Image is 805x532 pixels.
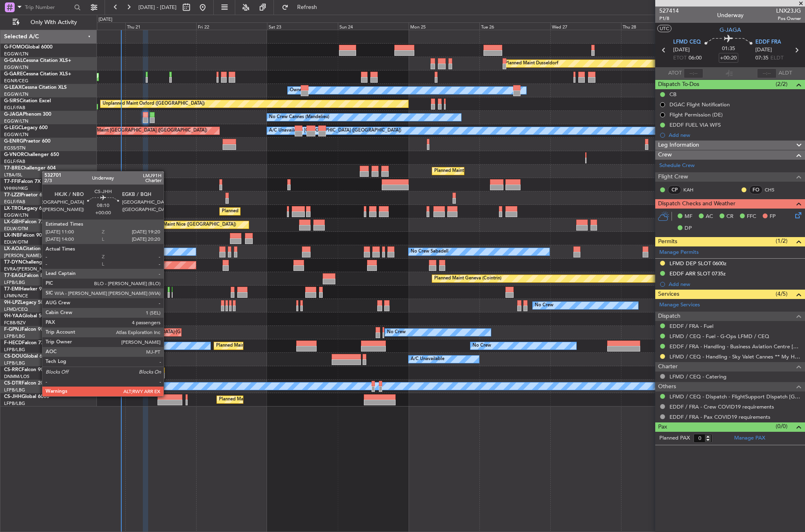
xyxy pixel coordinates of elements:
[409,22,479,30] div: Mon 25
[4,360,25,366] a: LFPB/LBG
[659,248,699,257] a: Manage Permits
[779,69,792,77] span: ALDT
[4,112,23,117] span: G-JAGA
[659,7,679,15] span: 527414
[4,45,25,50] span: G-FOMO
[658,150,672,160] span: Crew
[4,354,23,359] span: CS-DOU
[145,219,236,231] div: Planned Maint Nice ([GEOGRAPHIC_DATA])
[668,185,681,194] div: CP
[4,105,25,111] a: EGLF/FAB
[4,132,28,138] a: EGGW/LTN
[434,165,562,177] div: Planned Maint [GEOGRAPHIC_DATA] ([GEOGRAPHIC_DATA])
[4,341,22,345] span: F-HECD
[4,91,28,97] a: EGGW/LTN
[278,1,327,14] button: Refresh
[669,281,801,288] div: Add new
[4,314,22,319] span: 9H-YAA
[689,54,702,62] span: 06:00
[269,111,329,123] div: No Crew Cannes (Mandelieu)
[4,112,51,117] a: G-JAGAPhenom 300
[658,312,680,321] span: Dispatch
[4,287,20,292] span: T7-EMI
[669,121,721,128] div: EDDF FUEL VIA WFS
[4,327,52,332] a: F-GPNJFalcon 900EX
[685,224,692,233] span: DP
[72,367,200,379] div: Planned Maint [GEOGRAPHIC_DATA] ([GEOGRAPHIC_DATA])
[658,172,688,182] span: Flight Crew
[4,260,57,265] a: T7-DYNChallenger 604
[4,125,48,130] a: G-LEGCLegacy 600
[4,45,52,50] a: G-FOMOGlobal 6000
[4,300,20,305] span: 9H-LPZ
[673,38,701,46] span: LFMD CEQ
[658,362,678,372] span: Charter
[4,327,22,332] span: F-GPNJ
[21,20,86,25] span: Only With Activity
[4,172,22,178] a: LTBA/ISL
[4,374,29,380] a: DNMM/LOS
[4,354,51,359] a: CS-DOUGlobal 6500
[4,199,25,205] a: EGLF/FAB
[717,11,744,20] div: Underway
[669,101,730,108] div: DGAC Flight Notification
[4,206,48,211] a: LX-TROLegacy 650
[4,333,25,339] a: LFPB/LBG
[4,279,25,286] a: LFPB/LBG
[706,213,713,221] span: AC
[734,434,765,442] a: Manage PAX
[4,246,23,251] span: LX-AOA
[669,91,676,98] div: CB
[125,22,196,30] div: Thu 21
[765,186,783,193] a: CHS
[4,72,71,77] a: G-GARECessna Citation XLS+
[103,98,205,110] div: Unplanned Maint Oxford ([GEOGRAPHIC_DATA])
[4,314,50,319] a: 9H-YAAGlobal 5000
[4,394,22,399] span: CS-JHH
[290,4,324,10] span: Refresh
[4,226,28,232] a: EDLW/DTM
[657,25,672,32] button: UTC
[658,199,735,209] span: Dispatch Checks and Weather
[659,301,700,309] a: Manage Services
[4,118,28,124] a: EGGW/LTN
[658,237,677,246] span: Permits
[4,64,28,70] a: EGGW/LTN
[4,193,21,198] span: T7-LZZI
[4,125,22,130] span: G-LEGC
[4,381,22,386] span: CS-DTR
[338,22,409,30] div: Sun 24
[4,158,25,165] a: EGLF/FAB
[4,152,24,157] span: G-VNOR
[4,320,26,326] a: FCBB/BZV
[755,46,772,54] span: [DATE]
[4,387,25,393] a: LFPB/LBG
[98,16,112,23] div: [DATE]
[669,270,726,277] div: EDDF ARR SLOT 0735z
[668,69,682,77] span: ATOT
[776,80,787,88] span: (2/2)
[4,166,21,171] span: T7-BRE
[770,54,783,62] span: ELDT
[776,290,787,298] span: (4/5)
[4,300,46,305] a: 9H-LPZLegacy 500
[4,99,20,103] span: G-SIRS
[4,185,28,191] a: VHHH/HKG
[535,299,553,312] div: No Crew
[9,16,88,29] button: Only With Activity
[4,394,49,399] a: CS-JHHGlobal 6000
[669,373,726,380] a: LFMD / CEQ - Catering
[4,367,22,372] span: CS-RRC
[4,246,62,251] a: LX-AOACitation Mustang
[4,193,48,198] a: T7-LZZIPraetor 600
[4,206,22,211] span: LX-TRO
[196,22,267,30] div: Fri 22
[669,403,774,410] a: EDDF / FRA - Crew COVID19 requirements
[4,287,54,292] a: T7-EMIHawker 900XP
[216,340,344,352] div: Planned Maint [GEOGRAPHIC_DATA] ([GEOGRAPHIC_DATA])
[669,413,770,420] a: EDDF / FRA - Pax COVID19 requirements
[683,186,702,193] a: KAH
[4,152,59,157] a: G-VNORChallenger 650
[776,15,801,22] span: Pos Owner
[4,273,24,278] span: T7-EAGL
